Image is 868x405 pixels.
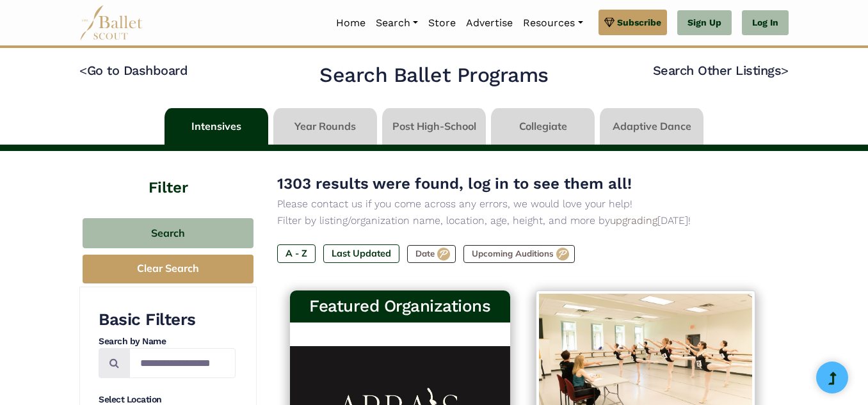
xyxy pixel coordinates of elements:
[423,10,461,36] a: Store
[277,244,316,262] label: A - Z
[488,108,597,145] li: Collegiate
[277,175,632,193] span: 1303 results were found, log in to see them all!
[371,10,423,36] a: Search
[79,62,87,78] code: <
[271,108,380,145] li: Year Rounds
[277,196,768,212] p: Please contact us if you come across any errors, we would love your help!
[319,62,548,89] h2: Search Ballet Programs
[99,335,236,348] h4: Search by Name
[677,10,732,36] a: Sign Up
[83,218,253,248] button: Search
[599,10,667,35] a: Subscribe
[610,214,657,226] a: upgrading
[597,108,706,145] li: Adaptive Dance
[617,15,661,29] span: Subscribe
[79,63,188,78] a: <Go to Dashboard
[407,245,456,263] label: Date
[781,62,789,78] code: >
[380,108,488,145] li: Post High-School
[277,212,768,229] p: Filter by listing/organization name, location, age, height, and more by [DATE]!
[162,108,271,145] li: Intensives
[83,255,253,283] button: Clear Search
[129,348,236,378] input: Search by names...
[742,10,789,36] a: Log In
[653,63,789,78] a: Search Other Listings>
[331,10,371,36] a: Home
[300,296,500,317] h3: Featured Organizations
[99,309,236,331] h3: Basic Filters
[518,10,588,36] a: Resources
[463,245,575,263] label: Upcoming Auditions
[461,10,518,36] a: Advertise
[604,15,615,29] img: gem.svg
[79,151,257,199] h4: Filter
[323,244,399,262] label: Last Updated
